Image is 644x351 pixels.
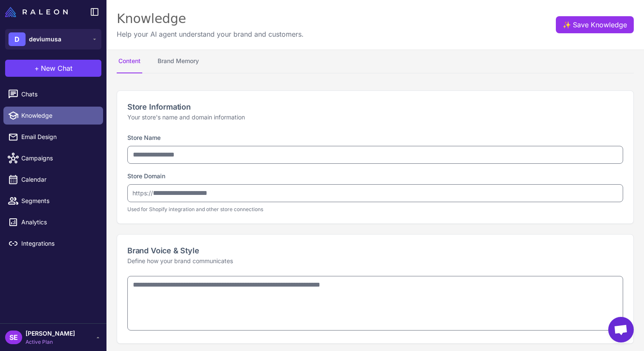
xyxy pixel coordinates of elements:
span: Campaigns [21,154,96,163]
span: Analytics [21,218,96,227]
label: Store Name [127,134,161,141]
div: SE [5,331,22,344]
label: Store Domain [127,172,165,180]
span: [PERSON_NAME] [26,329,75,338]
p: Your store's name and domain information [127,113,623,122]
span: Knowledge [21,111,96,120]
span: Email Design [21,132,96,142]
div: D [9,32,26,46]
h2: Brand Voice & Style [127,245,623,256]
button: +New Chat [5,60,101,77]
a: Analytics [3,213,103,231]
span: + [34,63,39,73]
h2: Store Information [127,101,623,113]
a: Chats [3,85,103,103]
span: deviumusa [29,35,61,44]
a: Integrations [3,235,103,252]
span: Integrations [21,239,96,248]
a: Email Design [3,128,103,146]
button: Ddeviumusa [5,29,101,49]
a: Raleon Logo [5,7,71,17]
p: Used for Shopify integration and other store connections [127,206,623,213]
a: Knowledge [3,107,103,125]
span: Active Plan [26,338,75,346]
p: Define how your brand communicates [127,256,623,266]
button: Content [117,49,142,73]
a: Calendar [3,171,103,189]
a: Campaigns [3,149,103,167]
p: Help your AI agent understand your brand and customers. [117,29,304,39]
div: Open chat [608,317,634,342]
span: Chats [21,90,96,99]
a: Segments [3,192,103,210]
button: ✨Save Knowledge [556,16,634,33]
img: Raleon Logo [5,7,68,17]
div: Knowledge [117,10,304,27]
button: Brand Memory [156,49,201,73]
span: Segments [21,196,96,206]
span: New Chat [41,63,72,73]
span: Calendar [21,175,96,184]
span: ✨ [563,20,569,26]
